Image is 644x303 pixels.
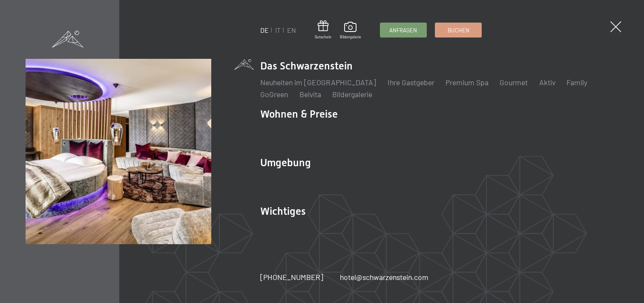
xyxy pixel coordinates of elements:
a: [PHONE_NUMBER] [260,272,323,283]
a: Bildergalerie [332,89,372,99]
a: Gourmet [500,78,528,87]
a: Premium Spa [446,78,489,87]
a: Buchen [435,23,481,37]
span: Bildergalerie [340,35,361,40]
a: Belvita [299,89,321,99]
span: Gutschein [315,35,331,40]
span: [PHONE_NUMBER] [260,272,323,282]
span: Anfragen [389,26,417,34]
a: DE [260,26,269,34]
a: hotel@schwarzenstein.com [340,272,428,283]
span: Buchen [448,26,469,34]
a: Neuheiten im [GEOGRAPHIC_DATA] [260,78,376,87]
a: IT [275,26,281,34]
a: Ihre Gastgeber [388,78,434,87]
a: Gutschein [315,20,331,40]
a: Bildergalerie [340,22,361,40]
a: Aktiv [539,78,555,87]
a: Anfragen [380,23,426,37]
a: EN [287,26,296,34]
a: Family [566,78,587,87]
a: GoGreen [260,89,288,99]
